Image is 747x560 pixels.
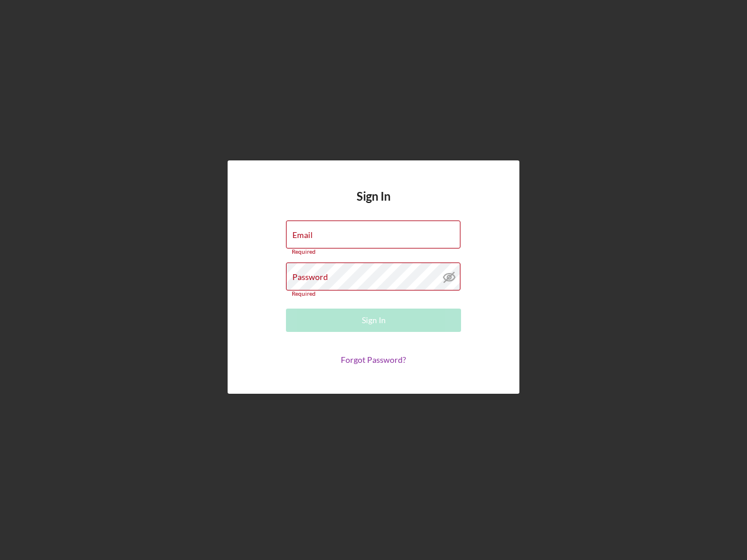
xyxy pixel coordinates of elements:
[286,249,461,256] div: Required
[362,309,386,332] div: Sign In
[286,309,461,332] button: Sign In
[341,355,406,365] a: Forgot Password?
[292,272,328,282] label: Password
[357,190,390,220] h4: Sign In
[286,290,461,297] div: Required
[292,230,313,240] label: Email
